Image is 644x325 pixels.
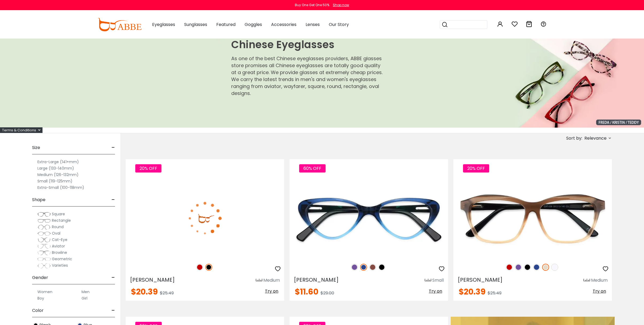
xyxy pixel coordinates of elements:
span: Varieties [52,263,68,268]
span: Color [32,304,44,317]
img: Red [506,264,513,271]
span: Round [52,224,64,230]
span: 20% OFF [135,164,161,173]
span: Featured [216,21,236,28]
label: Large (133-140mm) [37,165,74,171]
img: size ruler [584,278,590,282]
span: Size [32,141,40,154]
img: Cat-Eye.png [37,237,51,243]
span: Square [52,211,65,217]
span: - [111,304,115,317]
img: Oval.png [37,231,51,236]
img: abbeglasses.com [98,18,141,31]
img: Square.png [37,212,51,217]
span: Try on [429,288,442,294]
span: $25.49 [488,290,502,296]
label: Extra-Small (100-118mm) [37,184,84,191]
div: Medium [591,277,608,284]
h1: Chinese Eyeglasses [231,39,385,51]
img: size ruler [256,278,262,282]
img: Blue Hannah - Acetate ,Universal Bridge Fit [290,178,448,258]
img: Black Nora - Acetate ,Universal Bridge Fit [126,178,284,258]
img: Red [196,264,203,271]
span: Geometric [52,256,72,262]
img: Cream [542,264,549,271]
img: Cream Sonia - Acetate ,Eyeglasses [453,178,612,258]
img: Brown [369,264,376,271]
span: Try on [593,288,606,294]
label: Extra-Large (141+mm) [37,159,79,165]
label: Boy [37,295,44,301]
span: [PERSON_NAME] [294,276,339,284]
img: Rectangle.png [37,218,51,223]
span: Rectangle [52,218,71,223]
img: Blue [533,264,540,271]
label: Men [82,289,90,295]
img: Translucent [551,264,558,271]
img: Aviator.png [37,244,51,249]
span: Eyeglasses [152,21,175,28]
span: - [111,271,115,284]
span: [PERSON_NAME] [130,276,175,284]
span: Try on [265,288,278,294]
img: Black [205,264,212,271]
span: $20.39 [131,286,158,297]
span: 20% OFF [463,164,489,173]
img: Black [378,264,385,271]
span: $20.39 [459,286,485,297]
span: Shape [32,193,45,206]
img: Varieties.png [37,263,51,269]
button: Try on [263,288,280,295]
span: - [111,193,115,206]
span: - [111,141,115,154]
span: $29.00 [321,290,334,296]
img: Purple [351,264,358,271]
span: Our Story [329,21,349,28]
div: Shop now [333,3,349,7]
button: Try on [591,288,608,295]
span: Cat-Eye [52,237,67,242]
span: Goggles [245,21,262,28]
span: Aviator [52,243,65,249]
span: Oval [52,231,60,236]
div: Small [432,277,444,284]
label: Girl [82,295,87,301]
label: Women [37,289,52,295]
img: Chinese Eyeglasses [216,39,644,128]
span: Sunglasses [184,21,207,28]
span: Relevance [584,133,607,143]
img: Round.png [37,224,51,230]
img: Black [524,264,531,271]
span: Browline [52,250,67,255]
img: Geometric.png [37,257,51,262]
span: [PERSON_NAME] [458,276,503,284]
a: Shop now [330,3,349,7]
label: Medium (126-132mm) [37,171,79,178]
span: Sort by: [566,135,582,141]
button: Try on [427,288,444,295]
span: $25.49 [160,290,174,296]
span: Accessories [271,21,296,28]
div: Buy One Get One 50% [295,3,329,7]
span: $11.60 [295,286,318,297]
span: 60% OFF [299,164,326,173]
img: size ruler [425,278,431,282]
img: Blue [360,264,367,271]
img: Browline.png [37,250,51,255]
span: Lenses [306,21,320,28]
img: Purple [515,264,522,271]
p: As one of the best Chinese eyeglasses providers, ABBE glasses store promises all Chinese eyeglass... [231,55,385,97]
div: Medium [263,277,280,284]
label: Small (119-125mm) [37,178,72,184]
span: Gender [32,271,48,284]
